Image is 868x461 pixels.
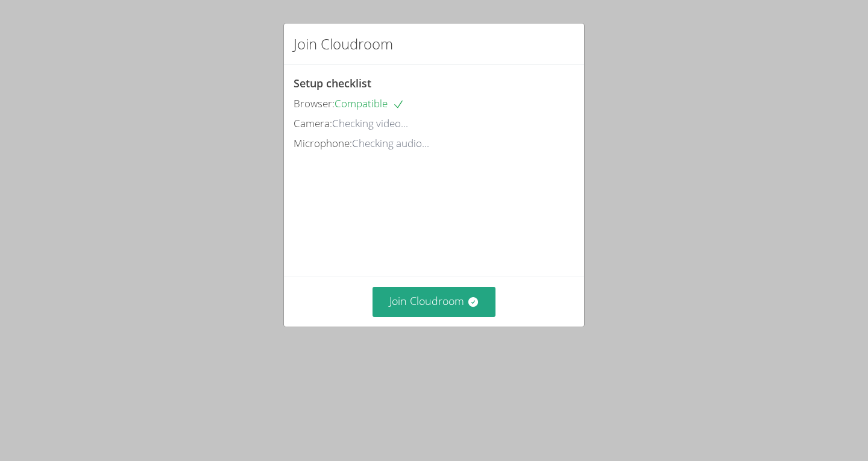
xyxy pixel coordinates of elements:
span: Browser: [294,96,335,110]
span: Compatible [335,96,404,110]
span: Camera: [294,116,332,130]
span: Checking video... [332,116,408,130]
span: Setup checklist [294,76,371,90]
h2: Join Cloudroom [294,33,393,55]
span: Microphone: [294,136,352,150]
button: Join Cloudroom [373,287,496,316]
span: Checking audio... [352,136,429,150]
